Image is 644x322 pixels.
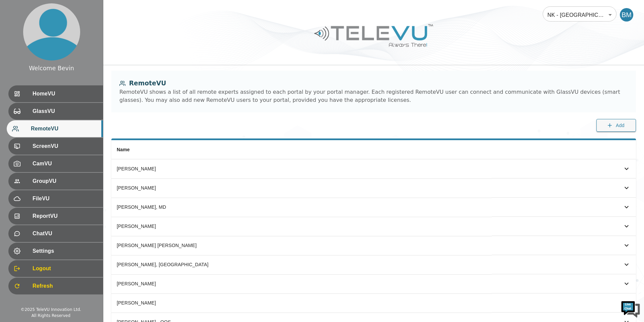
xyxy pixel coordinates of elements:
[117,165,486,172] div: [PERSON_NAME]
[31,125,98,133] span: RemoteVU
[596,119,636,132] button: Add
[543,5,616,24] div: NK - [GEOGRAPHIC_DATA]
[8,278,103,294] div: Refresh
[8,225,103,242] div: ChatVU
[117,261,486,268] div: [PERSON_NAME], [GEOGRAPHIC_DATA]
[33,282,98,290] span: Refresh
[23,3,80,61] img: profile.png
[8,138,103,155] div: ScreenVU
[33,142,98,150] span: ScreenVU
[620,8,633,22] div: BM
[119,79,628,88] div: RemoteVU
[8,103,103,120] div: GlassVU
[117,147,130,152] span: Name
[117,223,486,230] div: [PERSON_NAME]
[33,90,98,98] span: HomeVU
[33,230,98,238] span: ChatVU
[117,242,486,249] div: [PERSON_NAME] [PERSON_NAME]
[313,22,434,49] img: Logo
[117,204,486,210] div: [PERSON_NAME], MD
[7,120,103,137] div: RemoteVU
[8,155,103,172] div: CamVU
[119,88,628,104] div: RemoteVU shows a list of all remote experts assigned to each portal by your portal manager. Each ...
[8,243,103,259] div: Settings
[8,208,103,225] div: ReportVU
[8,190,103,207] div: FileVU
[33,247,98,255] span: Settings
[33,212,98,220] span: ReportVU
[33,107,98,115] span: GlassVU
[33,160,98,168] span: CamVU
[33,177,98,185] span: GroupVU
[8,85,103,102] div: HomeVU
[117,280,486,287] div: [PERSON_NAME]
[29,64,74,73] div: Welcome Bevin
[33,195,98,203] span: FileVU
[8,173,103,190] div: GroupVU
[33,265,98,273] span: Logout
[8,260,103,277] div: Logout
[32,313,70,319] div: All Rights Reserved
[616,121,625,130] span: Add
[117,299,486,306] div: [PERSON_NAME]
[117,185,486,191] div: [PERSON_NAME]
[621,298,641,319] img: Chat Widget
